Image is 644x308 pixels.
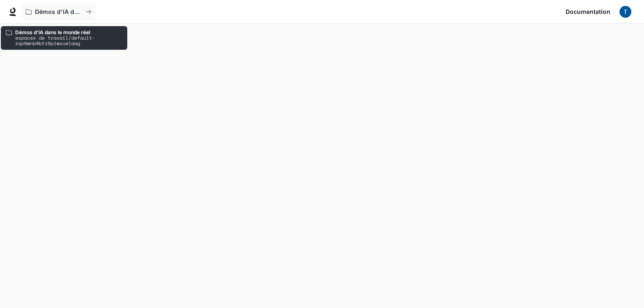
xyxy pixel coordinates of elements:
font: espaces de travail/default-zqo9wnb4bti6piwvuelaag [15,34,95,47]
a: Documentation [562,3,614,20]
font: Démos d'IA dans le monde réel [15,29,90,35]
button: Tous les espaces de travail [22,3,95,20]
font: Démos d'IA dans le monde réel [35,8,126,15]
font: Documentation [566,8,610,15]
button: Avatar de l'utilisateur [617,3,634,20]
img: Avatar de l'utilisateur [620,6,631,18]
